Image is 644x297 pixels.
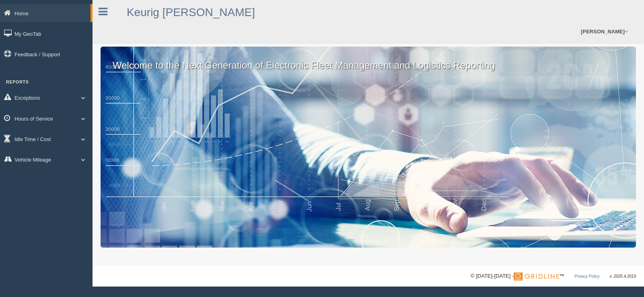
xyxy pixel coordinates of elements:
a: Keurig [PERSON_NAME] [127,6,255,18]
a: Privacy Policy [574,274,599,279]
img: Gridline [514,272,559,281]
span: v. 2025.4.2019 [610,274,636,279]
a: [PERSON_NAME] [577,20,632,43]
p: Welcome to the Next Generation of Electronic Fleet Management and Logistics Reporting [101,47,636,72]
div: © [DATE]-[DATE] - ™ [471,272,636,281]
